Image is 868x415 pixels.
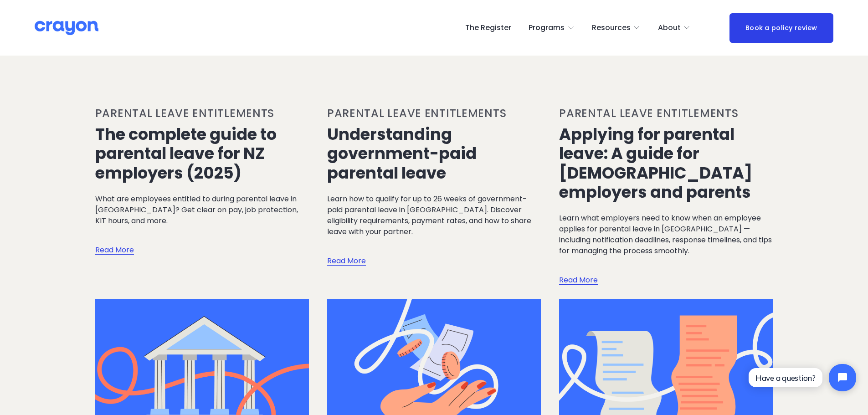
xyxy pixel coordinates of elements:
p: What are employees entitled to during parental leave in [GEOGRAPHIC_DATA]? Get clear on pay, job ... [95,194,309,226]
iframe: Tidio Chat [741,356,864,399]
a: Understanding government-paid parental leave [327,123,477,184]
a: Parental leave entitlements [559,106,738,121]
a: Applying for parental leave: A guide for [DEMOGRAPHIC_DATA] employers and parents [559,123,752,203]
a: Book a policy review [729,13,833,43]
span: Resources [592,21,631,35]
a: folder dropdown [529,20,575,35]
a: The Register [465,20,511,35]
a: Read More [559,256,598,286]
a: Parental leave entitlements [327,106,506,121]
a: Parental leave entitlements [95,106,274,121]
p: Learn how to qualify for up to 26 weeks of government-paid parental leave in [GEOGRAPHIC_DATA]. D... [327,194,541,237]
span: About [658,21,681,35]
a: folder dropdown [592,20,641,35]
a: Read More [95,226,134,256]
a: folder dropdown [658,20,691,35]
img: Crayon [35,20,98,36]
a: The complete guide to parental leave for NZ employers (2025) [95,123,277,184]
span: Programs [529,21,565,35]
p: Learn what employers need to know when an employee applies for parental leave in [GEOGRAPHIC_DATA... [559,213,773,256]
a: Read More [327,237,366,267]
